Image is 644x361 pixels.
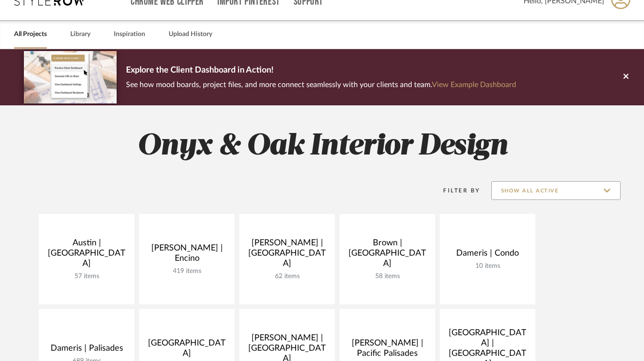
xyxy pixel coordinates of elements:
div: Dameris | Palisades [46,343,127,357]
img: d5d033c5-7b12-40c2-a960-1ecee1989c38.png [24,51,117,103]
div: Dameris | Condo [447,248,528,262]
a: All Projects [14,28,47,41]
p: Explore the Client Dashboard in Action! [126,63,516,78]
div: 62 items [247,273,327,280]
div: 58 items [347,273,428,280]
a: View Example Dashboard [432,81,516,88]
div: 57 items [46,273,127,280]
a: Inspiration [114,28,145,41]
div: Brown | [GEOGRAPHIC_DATA] [347,238,428,273]
div: [PERSON_NAME] | [GEOGRAPHIC_DATA] [247,238,327,273]
div: [PERSON_NAME] | Encino [147,243,227,267]
div: Austin | [GEOGRAPHIC_DATA] [46,238,127,273]
div: 419 items [147,267,227,275]
p: See how mood boards, project files, and more connect seamlessly with your clients and team. [126,78,516,91]
a: Library [70,28,90,41]
a: Upload History [169,28,212,41]
div: 10 items [447,262,528,270]
div: Filter By [431,186,481,195]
